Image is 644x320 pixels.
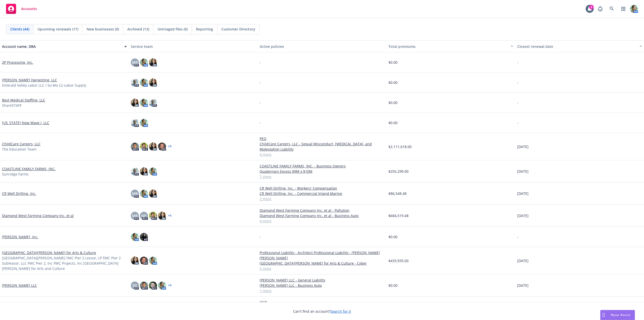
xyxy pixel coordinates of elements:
[149,281,157,290] img: photo
[260,80,261,85] span: -
[517,234,518,239] span: -
[260,60,261,65] span: -
[260,213,384,218] a: Diamond West Farming Company Inc. et al - Business Auto
[2,213,74,218] a: Diamond West Farming Company Inc. et al
[140,143,148,151] img: photo
[157,26,188,32] span: Untriaged files (0)
[517,100,518,105] span: -
[388,80,397,85] span: $0.00
[260,44,384,49] div: Active policies
[149,190,157,198] img: photo
[388,120,397,125] span: $0.00
[131,119,139,127] img: photo
[140,119,148,127] img: photo
[388,283,397,288] span: $0.00
[260,234,261,239] span: -
[2,141,41,147] a: ChildCare Careers, LLC
[517,258,529,263] span: [DATE]
[260,266,384,271] a: 5 more
[132,213,138,218] span: MB
[388,44,508,49] div: Total premiums
[607,4,617,14] a: Search
[260,169,384,174] a: Quaternary Excess $9M x $10M
[149,58,157,66] img: photo
[140,58,148,66] img: photo
[293,309,351,314] span: Can't find an account?
[260,136,384,141] a: PEO
[611,313,631,317] span: Nova Assist
[140,281,148,290] img: photo
[595,4,605,14] a: Report a Bug
[2,103,22,108] span: ShareSTAFF
[131,44,256,49] div: Service team
[2,97,45,103] a: Best Medical Staffing, LLC
[260,300,384,305] a: OCP
[2,234,38,239] a: [PERSON_NAME], Inc.
[158,212,166,220] img: photo
[129,40,258,52] button: Service team
[140,99,148,107] img: photo
[2,191,36,196] a: CR Well Drilling, Inc.
[2,147,36,152] span: The Education Team
[131,167,139,175] img: photo
[132,191,138,196] span: MB
[131,143,139,151] img: photo
[260,174,384,179] a: 7 more
[517,144,529,149] span: [DATE]
[517,80,518,85] span: -
[330,309,351,314] a: Search for it
[2,166,56,171] a: COASTLINE FAMILY FARMS, INC.
[2,283,37,288] a: [PERSON_NAME] LLC
[87,26,119,32] span: New businesses (0)
[260,196,384,201] a: 2 more
[517,283,529,288] span: [DATE]
[260,277,384,283] a: [PERSON_NAME] LLC - General Liability
[388,144,412,149] span: $2,111,618.00
[131,233,139,241] img: photo
[149,257,157,265] img: photo
[221,26,255,32] span: Customer Directory
[260,288,384,293] a: 1 more
[140,190,148,198] img: photo
[517,213,529,218] span: [DATE]
[132,60,138,65] span: MB
[618,4,628,14] a: Switch app
[140,167,148,175] img: photo
[600,310,607,320] div: Drag to move
[168,284,172,287] a: + 1
[517,169,529,174] span: [DATE]
[127,26,149,32] span: Archived (13)
[2,120,49,125] a: [US_STATE] New Wave I, LLC
[2,250,96,255] a: [GEOGRAPHIC_DATA][PERSON_NAME] for Arts & Culture
[140,233,148,241] img: photo
[196,26,213,32] span: Reporting
[141,213,146,218] span: NP
[260,261,384,266] a: [GEOGRAPHIC_DATA][PERSON_NAME] for Arts & Culture - Cyber
[140,79,148,87] img: photo
[133,283,137,288] span: DS
[260,163,384,169] a: COASTLINE FAMILY FARMS, INC. - Business Owners
[260,250,384,261] a: Professional Liability - Architect Professional Liability - [PERSON_NAME] [PERSON_NAME]
[589,5,594,9] div: 5
[2,60,33,65] a: 2P Processing, Inc.
[260,100,261,105] span: -
[2,255,127,271] span: [GEOGRAPHIC_DATA][PERSON_NAME] FMC Pier 2 Lessor, LP FMC Pier 2 Subleasor, LLC FMC Pier 2, Inc FM...
[260,186,384,191] a: CR Well Drilling, Inc. - Workers' Compensation
[600,310,635,320] button: Nova Assist
[517,44,636,49] div: Closest renewal date
[149,143,157,151] img: photo
[388,213,409,218] span: $684,519.48
[515,40,644,52] button: Closest renewal date
[517,191,529,196] span: [DATE]
[140,257,148,265] img: photo
[37,26,78,32] span: Upcoming renewals (17)
[258,40,386,52] button: Active policies
[131,257,139,265] img: photo
[386,40,515,52] button: Total premiums
[2,77,57,83] a: [PERSON_NAME] Harvesting, LLC
[260,191,384,196] a: CR Well Drilling, Inc. - Commercial Inland Marine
